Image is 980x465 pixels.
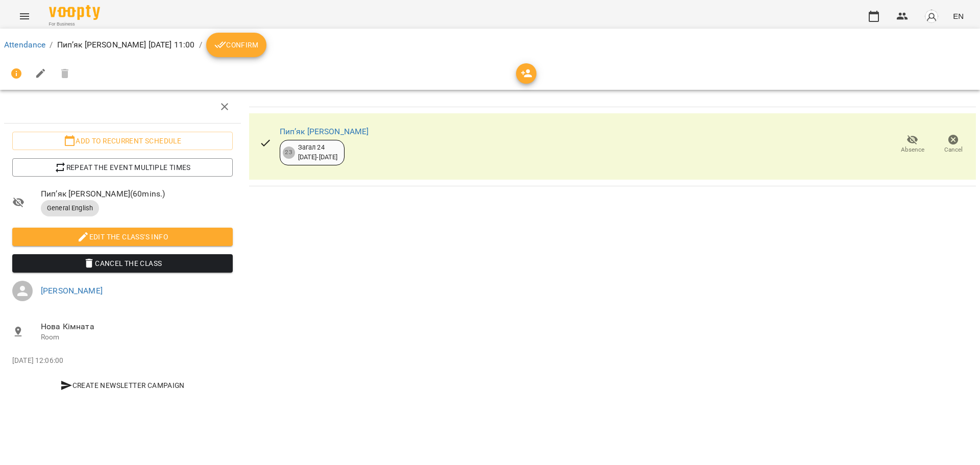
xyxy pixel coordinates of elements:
a: Пип’як [PERSON_NAME] [280,127,369,136]
span: Cancel [944,145,963,154]
li: / [50,39,53,51]
button: Edit the class's Info [12,228,233,246]
a: Attendance [4,40,45,50]
span: Repeat the event multiple times [20,161,225,174]
span: Add to recurrent schedule [20,135,225,147]
span: Нова Кімната [41,321,233,333]
button: Cancel the class [12,254,233,273]
span: EN [953,11,964,21]
div: 23 [283,146,295,159]
span: Create Newsletter Campaign [16,379,229,391]
span: General English [41,204,99,213]
span: Confirm [214,39,258,51]
span: For Business [49,21,100,28]
span: Cancel the class [20,257,225,270]
button: Menu [12,4,37,29]
button: EN [949,7,968,26]
span: Пип’як [PERSON_NAME] ( 60 mins. ) [41,188,233,200]
img: Voopty Logo [49,5,100,20]
span: Edit the class's Info [20,231,225,243]
a: [PERSON_NAME] [41,286,103,296]
p: Room [41,332,233,342]
p: Пип’як [PERSON_NAME] [DATE] 11:00 [57,39,195,51]
div: Загал 24 [DATE] - [DATE] [298,143,338,162]
nav: breadcrumb [4,33,976,57]
button: Confirm [206,33,266,57]
span: Absence [901,145,924,154]
button: Absence [892,130,933,159]
li: / [199,39,202,51]
button: Add to recurrent schedule [12,132,233,150]
button: Repeat the event multiple times [12,158,233,177]
button: Create Newsletter Campaign [12,376,233,395]
p: [DATE] 12:06:00 [12,356,233,366]
img: avatar_s.png [924,9,939,23]
button: Cancel [933,130,974,159]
